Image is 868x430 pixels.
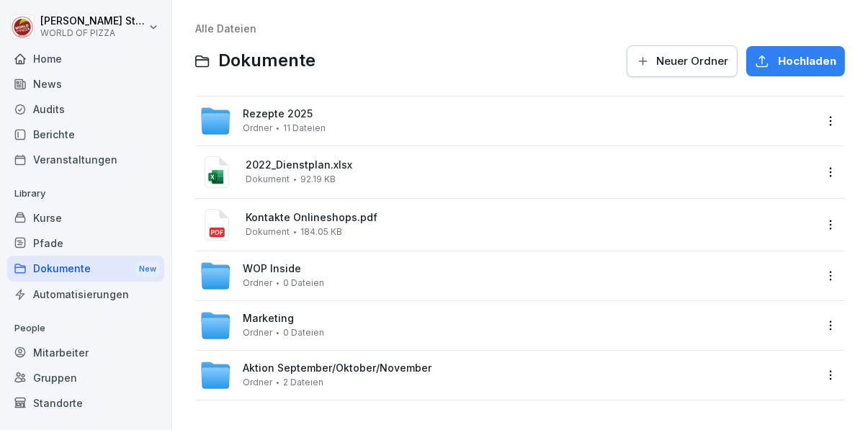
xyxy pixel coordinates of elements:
span: Ordner [243,328,272,338]
span: Dokumente [218,50,316,71]
span: 0 Dateien [283,278,324,288]
span: 0 Dateien [283,328,324,338]
a: News [7,71,164,97]
button: Hochladen [746,46,845,76]
span: Aktion September/Oktober/November [243,362,431,375]
span: Rezepte 2025 [243,108,313,120]
a: Mitarbeiter [7,340,164,365]
span: Neuer Ordner [656,53,728,69]
p: WORLD OF PIZZA [40,28,146,38]
span: Dokument [246,227,290,237]
span: 11 Dateien [283,123,326,133]
span: Ordner [243,278,272,288]
p: Library [7,182,164,205]
span: Ordner [243,377,272,388]
a: Standorte [7,390,164,416]
div: New [135,261,160,277]
a: Audits [7,97,164,122]
span: 2022_Dienstplan.xlsx [246,159,815,171]
div: Dokumente [7,256,164,282]
button: Neuer Ordner [627,45,738,77]
span: 184.05 KB [300,227,342,237]
p: People [7,317,164,340]
a: Veranstaltungen [7,147,164,172]
a: Alle Dateien [195,22,256,35]
span: Kontakte Onlineshops.pdf [246,212,815,224]
a: Automatisierungen [7,282,164,307]
a: Gruppen [7,365,164,390]
span: Hochladen [778,53,836,69]
span: 2 Dateien [283,377,323,388]
span: 92.19 KB [300,174,336,184]
a: WOP InsideOrdner0 Dateien [200,260,815,292]
a: Rezepte 2025Ordner11 Dateien [200,105,815,137]
a: DokumenteNew [7,256,164,282]
a: Pfade [7,230,164,256]
a: Kurse [7,205,164,230]
span: Dokument [246,174,290,184]
a: Home [7,46,164,71]
span: Ordner [243,123,272,133]
p: [PERSON_NAME] Sturch [40,15,146,27]
a: MarketingOrdner0 Dateien [200,310,815,341]
a: Berichte [7,122,164,147]
span: WOP Inside [243,263,301,275]
a: Aktion September/Oktober/NovemberOrdner2 Dateien [200,359,815,391]
span: Marketing [243,313,294,325]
